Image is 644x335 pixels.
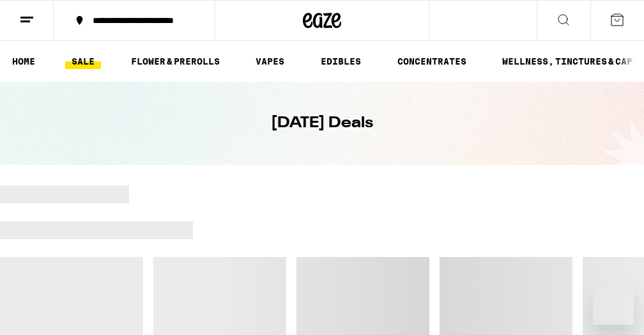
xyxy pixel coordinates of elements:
[65,54,101,69] a: SALE
[6,54,42,69] a: HOME
[314,54,367,69] a: EDIBLES
[271,113,373,134] h1: [DATE] Deals
[125,54,226,69] a: FLOWER & PREROLLS
[593,284,634,325] iframe: Button to launch messaging window
[391,54,473,69] a: CONCENTRATES
[249,54,291,69] a: VAPES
